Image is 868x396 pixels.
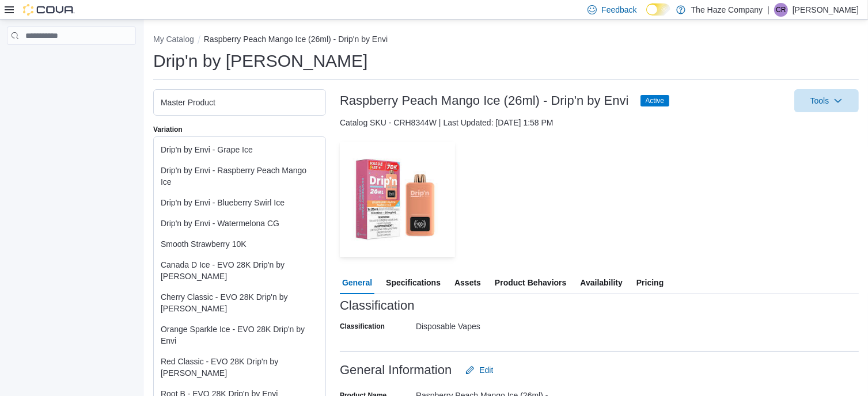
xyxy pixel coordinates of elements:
[340,142,455,257] img: Image for Raspberry Peach Mango Ice (26ml) - Drip'n by Envi
[580,271,622,294] span: Availability
[416,317,570,331] div: Disposable Vapes
[774,3,788,17] div: Cindy Russell
[153,125,183,134] label: Variation
[793,3,859,17] p: [PERSON_NAME]
[340,117,859,128] div: Catalog SKU - CRH8344W | Last Updated: [DATE] 1:58 PM
[161,144,319,155] div: Drip'n by Envi - Grape Ice
[161,97,319,108] div: Master Product
[23,4,75,16] img: Cova
[340,363,452,377] h3: General Information
[161,218,319,229] div: Drip'n by Envi - Watermelona CG
[204,35,388,44] button: Raspberry Peach Mango Ice (26ml) - Drip'n by Envi
[776,3,786,17] span: CR
[153,49,368,73] h1: Drip'n by [PERSON_NAME]
[495,271,566,294] span: Product Behaviors
[7,47,136,75] nav: Complex example
[810,95,829,106] span: Tools
[646,3,670,16] input: Dark Mode
[342,271,372,294] span: General
[461,359,498,382] button: Edit
[161,259,319,282] div: Canada D Ice - EVO 28K Drip'n by [PERSON_NAME]
[153,35,194,44] button: My Catalog
[794,89,859,112] button: Tools
[767,3,770,17] p: |
[454,271,481,294] span: Assets
[601,4,636,16] span: Feedback
[479,364,493,376] span: Edit
[161,238,319,250] div: Smooth Strawberry 10K
[161,356,319,379] div: Red Classic - EVO 28K Drip'n by [PERSON_NAME]
[640,95,670,106] span: Active
[646,96,665,106] span: Active
[161,323,319,346] div: Orange Sparkle Ice - EVO 28K Drip'n by Envi
[340,299,415,313] h3: Classification
[340,322,385,331] label: Classification
[161,291,319,314] div: Cherry Classic - EVO 28K Drip'n by [PERSON_NAME]
[161,197,319,208] div: Drip'n by Envi - Blueberry Swirl Ice
[161,165,319,188] div: Drip'n by Envi - Raspberry Peach Mango Ice
[691,3,763,17] p: The Haze Company
[636,271,664,294] span: Pricing
[386,271,441,294] span: Specifications
[153,33,859,47] nav: An example of EuiBreadcrumbs
[340,94,629,108] h3: Raspberry Peach Mango Ice (26ml) - Drip'n by Envi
